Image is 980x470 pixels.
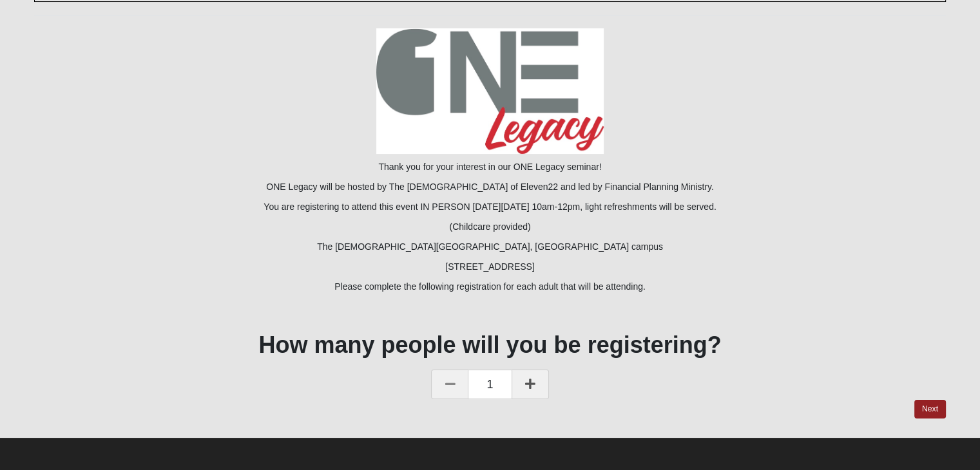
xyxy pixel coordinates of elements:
p: [STREET_ADDRESS] [34,260,946,274]
h1: How many people will you be registering? [34,331,946,359]
a: Next [914,400,946,418]
img: ONE_Legacy_logo_FINAL.jpg [376,28,604,153]
p: The [DEMOGRAPHIC_DATA][GEOGRAPHIC_DATA], [GEOGRAPHIC_DATA] campus [34,240,946,254]
p: You are registering to attend this event IN PERSON [DATE][DATE] 10am-12pm, light refreshments wil... [34,200,946,214]
p: ONE Legacy will be hosted by The [DEMOGRAPHIC_DATA] of Eleven22 and led by Financial Planning Min... [34,180,946,194]
span: 1 [468,370,511,399]
p: Thank you for your interest in our ONE Legacy seminar! [34,160,946,174]
p: (Childcare provided) [34,220,946,234]
p: Please complete the following registration for each adult that will be attending. [34,280,946,294]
